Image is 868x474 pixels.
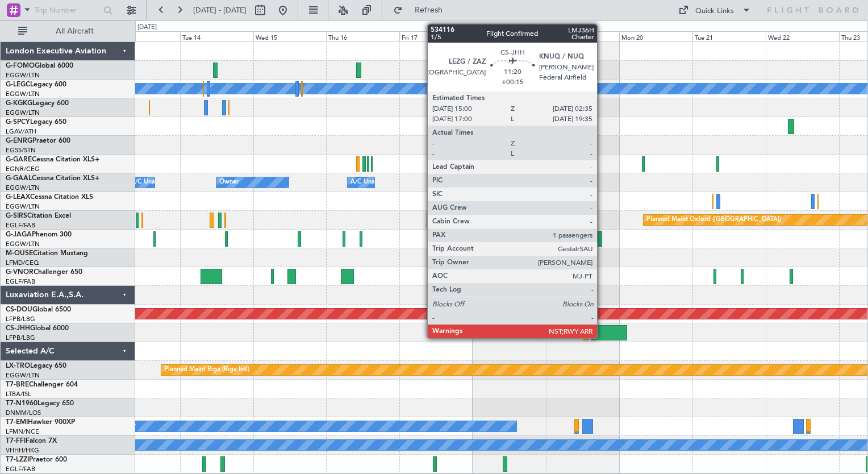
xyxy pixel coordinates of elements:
[6,363,66,369] a: LX-TROLegacy 650
[6,446,39,455] a: VHHH/HKG
[6,184,40,192] a: EGGW/LTN
[6,202,40,211] a: EGGW/LTN
[6,81,30,88] span: G-LEGC
[107,31,180,41] div: Mon 13
[326,31,399,41] div: Thu 16
[6,390,31,398] a: LTBA/ISL
[6,63,35,69] span: G-FOMO
[6,250,88,257] a: M-OUSECitation Mustang
[6,400,74,407] a: T7-N1960Legacy 650
[6,138,70,144] a: G-ENRGPraetor 600
[6,90,40,98] a: EGGW/LTN
[405,6,453,14] span: Refresh
[6,213,71,219] a: G-SIRSCitation Excel
[6,138,32,144] span: G-ENRG
[6,371,40,380] a: EGGW/LTN
[6,381,29,388] span: T7-BRE
[253,31,327,41] div: Wed 15
[399,31,473,41] div: Fri 17
[473,31,546,41] div: Sat 18
[6,119,30,126] span: G-SPCY
[6,231,72,238] a: G-JAGAPhenom 300
[6,127,36,136] a: LGAV/ATH
[137,23,157,32] div: [DATE]
[497,174,516,191] div: Owner
[6,250,33,257] span: M-OUSE
[766,31,839,41] div: Wed 22
[193,5,247,15] span: [DATE] - [DATE]
[12,22,123,40] button: All Aircraft
[219,174,239,191] div: Owner
[6,277,35,286] a: EGLF/FAB
[546,31,619,41] div: Sun 19
[6,363,30,369] span: LX-TRO
[6,334,35,342] a: LFPB/LBG
[6,81,66,88] a: G-LEGCLegacy 600
[6,438,26,444] span: T7-FFI
[6,409,41,417] a: DNMM/LOS
[30,27,120,35] span: All Aircraft
[6,240,40,248] a: EGGW/LTN
[6,100,32,107] span: G-KGKG
[6,456,67,463] a: T7-LZZIPraetor 600
[6,259,39,267] a: LFMD/CEQ
[6,221,35,230] a: EGLF/FAB
[6,400,37,407] span: T7-N1960
[692,31,766,41] div: Tue 21
[6,465,35,473] a: EGLF/FAB
[6,194,93,201] a: G-LEAXCessna Citation XLS
[6,381,78,388] a: T7-BREChallenger 604
[695,6,734,17] div: Quick Links
[619,31,692,41] div: Mon 20
[180,31,253,41] div: Tue 14
[6,306,71,313] a: CS-DOUGlobal 6500
[6,456,29,463] span: T7-LZZI
[6,146,36,155] a: EGSS/STN
[6,175,99,182] a: G-GAALCessna Citation XLS+
[388,1,456,19] button: Refresh
[6,269,34,276] span: G-VNOR
[6,325,69,332] a: CS-JHHGlobal 6000
[6,194,30,201] span: G-LEAX
[6,231,32,238] span: G-JAGA
[6,165,40,173] a: EGNR/CEG
[6,213,27,219] span: G-SIRS
[35,2,100,19] input: Trip Number
[6,315,35,323] a: LFPB/LBG
[6,100,69,107] a: G-KGKGLegacy 600
[6,156,99,163] a: G-GARECessna Citation XLS+
[6,119,66,126] a: G-SPCYLegacy 650
[6,438,57,444] a: T7-FFIFalcon 7X
[6,419,75,426] a: T7-EMIHawker 900XP
[6,306,32,313] span: CS-DOU
[6,71,40,80] a: EGGW/LTN
[646,211,781,228] div: Planned Maint Oxford ([GEOGRAPHIC_DATA])
[6,427,39,436] a: LFMN/NCE
[6,269,82,276] a: G-VNORChallenger 650
[6,325,30,332] span: CS-JHH
[131,174,178,191] div: A/C Unavailable
[6,156,32,163] span: G-GARE
[6,419,28,426] span: T7-EMI
[673,1,757,19] button: Quick Links
[350,174,398,191] div: A/C Unavailable
[164,361,249,379] div: Planned Maint Riga (Riga Intl)
[6,109,40,117] a: EGGW/LTN
[6,63,73,69] a: G-FOMOGlobal 6000
[6,175,32,182] span: G-GAAL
